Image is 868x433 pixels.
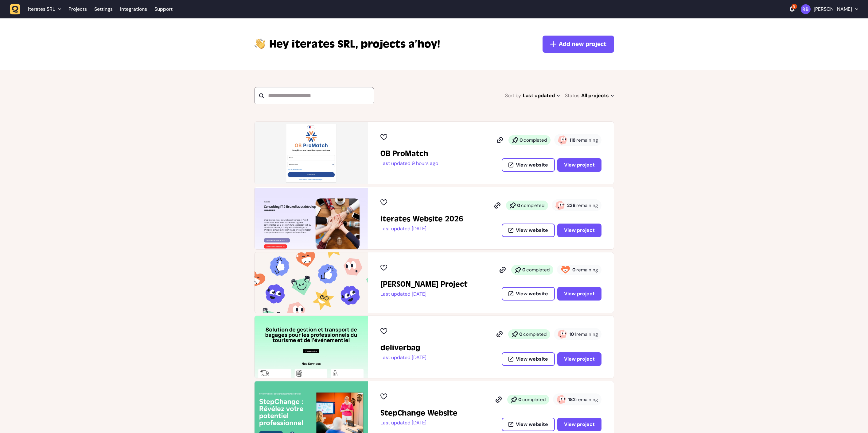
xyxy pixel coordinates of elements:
[567,202,576,209] strong: 238
[502,287,555,301] button: View website
[526,267,550,273] span: completed
[10,4,65,15] button: iterates SRL
[581,91,614,100] span: All projects
[524,137,547,143] span: completed
[516,228,548,233] span: View website
[68,4,87,15] a: Projects
[380,343,426,353] h2: deliverbag
[564,357,595,362] span: View project
[569,331,576,337] strong: 101
[576,331,598,337] span: remaining
[576,267,598,273] span: remaining
[502,158,555,172] button: View website
[380,149,438,159] h2: OB ProMatch
[269,37,440,52] p: projects a’hoy!
[792,4,797,9] div: 9
[564,422,595,427] span: View project
[523,331,547,337] span: completed
[269,37,358,52] span: iterates SRL
[522,397,546,403] span: completed
[557,287,601,301] button: View project
[28,6,55,12] span: iterates SRL
[519,331,523,337] strong: 0
[518,397,522,403] strong: 0
[568,397,576,403] strong: 182
[572,267,576,273] strong: 0
[564,228,595,233] span: View project
[380,160,438,167] p: Last updated 9 hours ago
[516,163,548,167] span: View website
[154,6,173,12] a: Support
[502,418,555,431] button: View website
[557,418,601,431] button: View project
[120,4,147,15] a: Integrations
[380,226,463,232] p: Last updated [DATE]
[380,214,463,224] h2: iterates Website 2026
[522,267,526,273] strong: 0
[517,202,520,209] strong: 0
[576,397,598,403] span: remaining
[516,422,548,427] span: View website
[380,354,426,361] p: Last updated [DATE]
[94,4,113,15] a: Settings
[521,202,544,209] span: completed
[557,158,601,172] button: View project
[576,137,598,143] span: remaining
[516,357,548,362] span: View website
[502,352,555,366] button: View website
[814,6,852,12] p: [PERSON_NAME]
[520,137,523,143] strong: 0
[380,420,457,426] p: Last updated [DATE]
[505,91,521,100] span: Sort by
[543,36,614,53] button: Add new project
[255,252,368,313] img: John's Project
[255,187,368,249] img: iterates Website 2026
[564,163,595,167] span: View project
[801,4,811,14] img: Rodolphe Balay
[380,279,468,289] h2: John's Project
[523,91,560,100] span: Last updated
[255,316,368,378] img: deliverbag
[380,291,468,297] p: Last updated [DATE]
[516,291,548,296] span: View website
[254,37,266,49] img: hi-hand
[564,291,595,296] span: View project
[559,40,606,48] span: Add new project
[557,352,601,366] button: View project
[255,122,368,184] img: OB ProMatch
[380,408,457,418] h2: StepChange Website
[801,4,858,14] button: [PERSON_NAME]
[565,91,579,100] span: Status
[557,224,601,237] button: View project
[502,224,555,237] button: View website
[570,137,576,143] strong: 118
[576,202,598,209] span: remaining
